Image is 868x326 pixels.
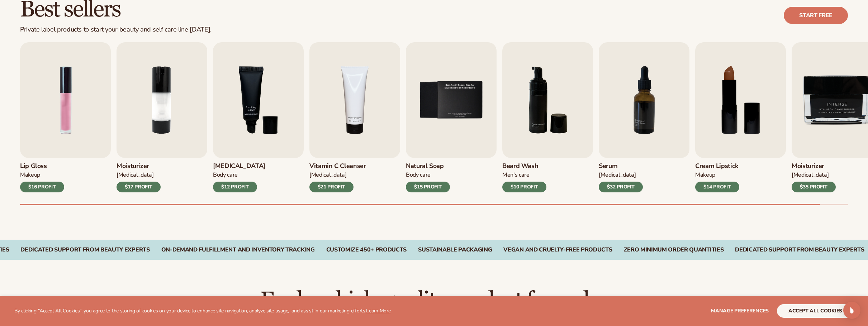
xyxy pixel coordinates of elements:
div: Dedicated Support From Beauty Experts [20,246,150,253]
a: 3 / 9 [213,42,304,192]
h3: Serum [599,162,643,170]
div: [MEDICAL_DATA] [117,171,161,179]
h3: Cream Lipstick [695,162,739,170]
a: Learn More [366,307,390,314]
a: 7 / 9 [599,42,689,192]
div: CUSTOMIZE 450+ PRODUCTS [326,246,407,253]
div: Body Care [213,171,265,179]
h2: Explore high-quality product formulas [20,288,848,312]
a: 1 / 9 [20,42,111,192]
div: $14 PROFIT [695,182,739,192]
div: Open Intercom Messenger [843,302,860,319]
h3: Vitamin C Cleanser [309,162,366,170]
h3: Beard Wash [502,162,546,170]
div: VEGAN AND CRUELTY-FREE PRODUCTS [503,246,612,253]
a: 4 / 9 [309,42,400,192]
button: accept all cookies [777,304,854,318]
span: Manage preferences [711,307,769,314]
div: $15 PROFIT [406,182,450,192]
div: [MEDICAL_DATA] [792,171,836,179]
h3: Natural Soap [406,162,450,170]
p: By clicking "Accept All Cookies", you agree to the storing of cookies on your device to enhance s... [14,308,391,314]
a: 5 / 9 [406,42,497,192]
a: Start free [784,7,848,24]
div: $16 PROFIT [20,182,64,192]
div: Makeup [20,171,64,179]
div: $10 PROFIT [502,182,546,192]
div: [MEDICAL_DATA] [309,171,366,179]
div: $21 PROFIT [309,182,354,192]
h3: [MEDICAL_DATA] [213,162,265,170]
h3: Moisturizer [792,162,836,170]
div: Private label products to start your beauty and self care line [DATE]. [20,26,212,34]
div: Makeup [695,171,739,179]
div: SUSTAINABLE PACKAGING [418,246,492,253]
button: Manage preferences [711,304,769,318]
div: [MEDICAL_DATA] [599,171,643,179]
div: DEDICATED SUPPORT FROM BEAUTY EXPERTS [735,246,864,253]
a: 8 / 9 [695,42,786,192]
div: Body Care [406,171,450,179]
div: $12 PROFIT [213,182,257,192]
a: 6 / 9 [502,42,593,192]
div: On-Demand Fulfillment and Inventory Tracking [161,246,315,253]
div: ZERO MINIMUM ORDER QUANTITIES [624,246,724,253]
h3: Lip Gloss [20,162,64,170]
div: $35 PROFIT [792,182,836,192]
a: 2 / 9 [117,42,207,192]
div: Men’s Care [502,171,546,179]
div: $32 PROFIT [599,182,643,192]
h3: Moisturizer [117,162,161,170]
div: $17 PROFIT [117,182,161,192]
